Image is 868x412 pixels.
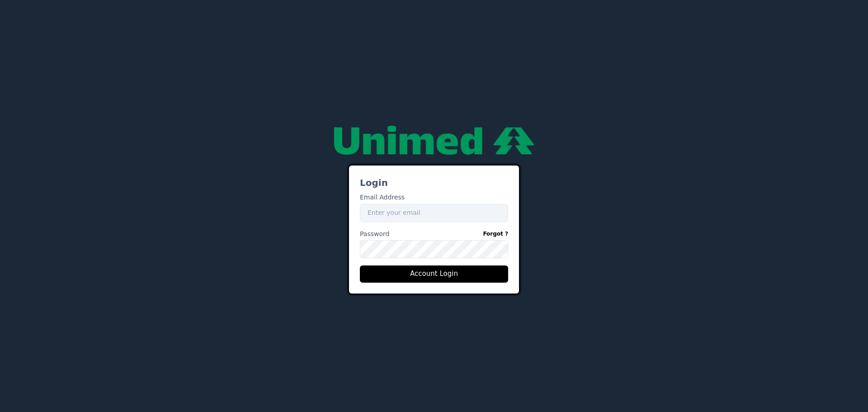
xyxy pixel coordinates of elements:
[360,176,508,189] h3: Login
[360,193,405,202] label: Email Address
[334,126,534,155] img: null
[360,229,508,239] label: Password
[360,204,508,222] input: Enter your email
[360,265,508,283] button: Account Login
[483,229,508,239] a: Forgot ?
